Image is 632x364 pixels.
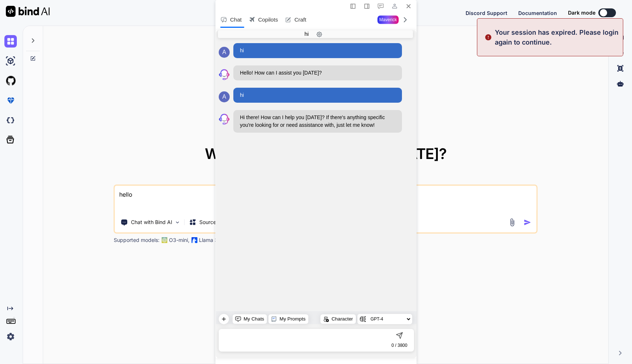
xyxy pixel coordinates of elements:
img: attachment [508,218,516,227]
img: premium [4,94,17,107]
span: Discord Support [466,10,507,16]
img: settings [4,330,17,343]
button: Discord Support [466,9,507,17]
img: darkCloudIdeIcon [4,114,17,126]
span: What do you want to create [DATE]? [205,145,447,163]
img: ai-studio [4,55,17,67]
span: Documentation [518,10,557,16]
img: chat [4,35,17,48]
img: Pick Tools [174,219,181,225]
span: Dark mode [568,9,595,16]
img: githubLight [4,75,17,87]
p: Source [199,219,216,226]
img: alert [485,27,492,47]
textarea: hello [115,186,537,213]
img: Bind AI [6,6,50,17]
img: Llama2 [192,237,197,243]
p: Your session has expired. Please login again to continue. [495,27,618,47]
p: Supported models: [114,236,159,244]
p: O3-mini, [169,236,189,244]
img: GPT-4 [162,237,168,243]
p: Llama 3, [199,236,219,244]
img: icon [524,219,531,226]
p: Chat with Bind AI [131,219,172,226]
button: Documentation [518,9,557,17]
